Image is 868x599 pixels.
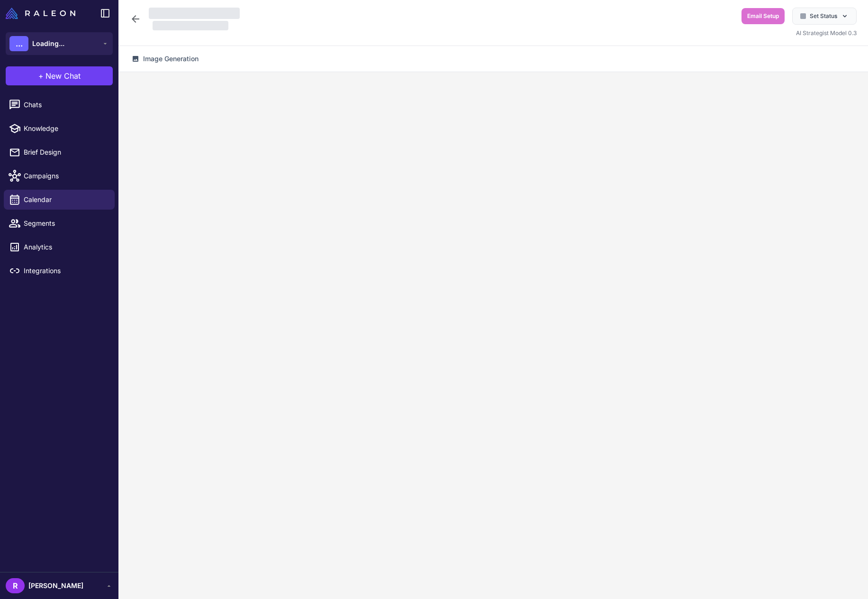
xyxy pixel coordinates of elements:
span: Email Setup [747,12,779,20]
span: Loading... [32,38,64,49]
span: Integrations [24,266,107,276]
div: R [6,578,25,593]
span: New Chat [45,70,81,82]
span: [PERSON_NAME] [28,581,83,591]
button: Image Generation [126,50,204,68]
button: +New Chat [6,66,113,85]
span: Calendar [24,194,107,205]
div: ... [9,36,28,51]
span: Campaigns [24,171,107,181]
span: + [38,70,44,82]
a: Calendar [4,190,115,210]
a: Chats [4,95,115,115]
span: Set Status [810,12,837,20]
a: Segments [4,213,115,233]
button: ...Loading... [6,32,113,55]
a: Campaigns [4,166,115,186]
span: AI Strategist Model 0.3 [796,29,857,37]
span: Image Generation [143,54,199,64]
span: Segments [24,218,107,229]
span: Brief Design [24,147,107,157]
span: Chats [24,100,107,110]
a: Integrations [4,261,115,281]
span: Analytics [24,242,107,252]
a: Analytics [4,237,115,257]
img: Raleon Logo [6,8,75,19]
a: Raleon Logo [6,8,79,19]
span: Knowledge [24,123,107,134]
a: Brief Design [4,142,115,162]
a: Knowledge [4,119,115,138]
button: Email Setup [741,8,785,24]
